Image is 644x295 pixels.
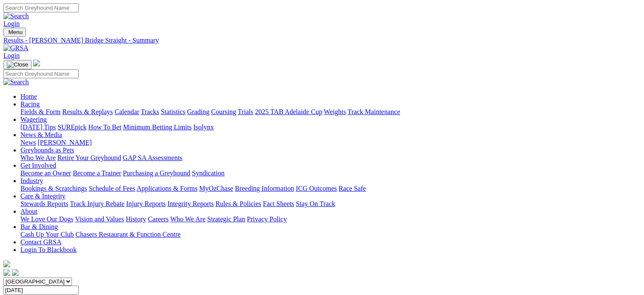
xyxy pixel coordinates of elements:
a: Applications & Forms [137,185,197,192]
a: Strategic Plan [207,215,245,223]
div: News & Media [20,139,641,146]
a: Isolynx [193,123,214,131]
a: How To Bet [89,123,122,131]
a: Retire Your Greyhound [57,154,121,161]
a: Schedule of Fees [89,185,135,192]
a: SUREpick [57,123,86,131]
a: Tracks [141,108,159,115]
a: MyOzChase [199,185,233,192]
a: Trials [238,108,253,115]
a: Vision and Values [75,215,124,223]
a: Become a Trainer [73,169,121,177]
input: Search [3,69,79,78]
button: Toggle navigation [3,60,31,69]
div: Wagering [20,123,641,131]
img: Search [3,78,29,86]
a: Results - [PERSON_NAME] Bridge Straight - Summary [3,37,641,44]
button: Toggle navigation [3,28,26,37]
a: Login To Blackbook [20,246,77,253]
a: Cash Up Your Club [20,231,74,238]
a: Stay On Track [296,200,335,207]
img: twitter.svg [12,269,19,276]
a: GAP SA Assessments [123,154,183,161]
div: About [20,215,641,223]
a: Rules & Policies [215,200,261,207]
a: Race Safe [338,185,366,192]
div: Bar & Dining [20,231,641,238]
a: Bar & Dining [20,223,58,230]
a: News [20,139,36,146]
a: We Love Our Dogs [20,215,73,223]
a: History [126,215,146,223]
a: Calendar [114,108,139,115]
a: Bookings & Scratchings [20,185,87,192]
a: [DATE] Tips [20,123,56,131]
a: Home [20,93,37,100]
a: Fact Sheets [263,200,294,207]
a: 2025 TAB Adelaide Cup [255,108,322,115]
a: Greyhounds as Pets [20,146,74,154]
a: Industry [20,177,43,184]
a: Become an Owner [20,169,71,177]
a: News & Media [20,131,62,138]
a: Care & Integrity [20,192,66,200]
a: Integrity Reports [167,200,214,207]
a: Login [3,20,20,27]
span: Menu [9,29,23,35]
a: About [20,208,37,215]
img: logo-grsa-white.png [33,60,40,66]
img: facebook.svg [3,269,10,276]
a: Track Maintenance [348,108,400,115]
a: Coursing [211,108,236,115]
img: Search [3,12,29,20]
a: Fields & Form [20,108,60,115]
a: ICG Outcomes [296,185,337,192]
img: GRSA [3,44,29,52]
a: Racing [20,100,40,108]
div: Greyhounds as Pets [20,154,641,162]
a: Who We Are [170,215,206,223]
a: Minimum Betting Limits [123,123,192,131]
a: [PERSON_NAME] [37,139,92,146]
a: Statistics [161,108,186,115]
div: Industry [20,185,641,192]
img: Close [7,61,28,68]
a: Get Involved [20,162,56,169]
a: Injury Reports [126,200,166,207]
img: logo-grsa-white.png [3,261,10,267]
div: Racing [20,108,641,116]
a: Purchasing a Greyhound [123,169,190,177]
a: Breeding Information [235,185,294,192]
a: Wagering [20,116,47,123]
div: Care & Integrity [20,200,641,208]
a: Grading [187,108,209,115]
a: Privacy Policy [247,215,287,223]
a: Track Injury Rebate [70,200,124,207]
a: Chasers Restaurant & Function Centre [75,231,180,238]
input: Select date [3,286,79,295]
a: Login [3,52,20,59]
a: Results & Replays [62,108,113,115]
div: Get Involved [20,169,641,177]
a: Syndication [192,169,224,177]
a: Contact GRSA [20,238,61,246]
a: Weights [324,108,346,115]
a: Stewards Reports [20,200,68,207]
a: Who We Are [20,154,56,161]
input: Search [3,3,79,12]
a: Careers [148,215,169,223]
